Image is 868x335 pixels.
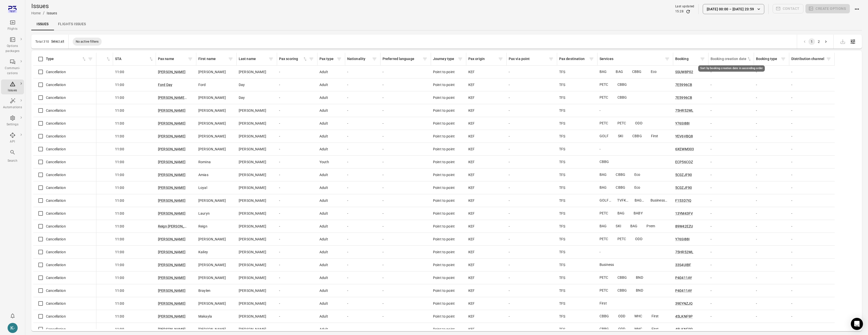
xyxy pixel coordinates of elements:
[267,55,275,63] button: Filter by pax last name
[651,133,665,139] span: First
[468,121,475,126] span: KEF
[456,55,464,63] button: Filter by pax journey type
[509,56,547,62] div: Pax via point
[383,172,429,177] div: -
[158,327,185,331] a: [PERSON_NAME]
[1,131,24,146] a: API
[198,95,226,100] span: [PERSON_NAME]
[433,82,455,87] span: Point to point
[46,147,66,152] span: Cancellation
[279,147,315,152] div: -
[279,95,315,100] div: -
[675,9,684,14] div: 15:28
[158,289,185,293] a: [PERSON_NAME]
[468,95,475,100] span: KEF
[319,121,328,126] span: Adult
[711,82,752,87] div: -
[115,82,124,87] span: 11:00
[547,55,555,63] button: Filter by pax via points
[559,172,565,177] span: TFS
[686,9,691,14] button: Refresh data
[600,95,615,100] span: PETC
[239,56,267,62] div: Last name
[559,134,565,139] span: TFS
[616,69,630,74] span: BAG
[421,55,429,63] span: Filter by pax preferred language
[632,69,649,74] span: CBBG
[239,95,245,100] span: Day
[1,96,24,111] a: Automations
[51,39,64,44] button: Select all
[1,79,24,95] a: Issues
[600,69,614,74] span: BAG
[588,55,595,63] span: Filter by pax destination
[791,147,833,152] div: -
[46,121,66,126] span: Cancellation
[158,314,185,318] a: [PERSON_NAME]
[46,56,82,62] div: Type
[371,55,378,63] span: Filter by pax nationality
[198,82,206,87] span: Ford
[158,224,195,228] a: Reign [PERSON_NAME]
[3,139,22,144] div: API
[675,56,699,62] div: Booking
[239,121,266,126] span: [PERSON_NAME]
[617,82,634,87] span: CBBG
[711,159,752,164] div: -
[347,82,378,87] div: -
[115,56,149,62] div: STA
[675,96,692,100] a: 7E5996CB
[279,56,303,62] div: Pax scoring
[559,121,565,126] span: TFS
[779,55,787,63] span: Filter by pax booking type
[198,56,227,62] div: First name
[433,108,455,113] span: Point to point
[600,108,671,113] div: -
[675,301,693,305] a: 39EYNZJQ
[158,263,185,267] a: [PERSON_NAME]
[158,147,185,151] a: [PERSON_NAME]
[115,69,124,74] span: 11:00
[347,172,378,177] div: -
[279,82,315,87] div: -
[347,147,378,152] div: -
[198,69,226,74] span: [PERSON_NAME]
[675,70,693,74] a: SSUW8P02
[791,56,825,62] div: Distribution channel
[279,56,308,62] span: Pax scoring
[158,211,185,215] a: [PERSON_NAME]
[675,186,692,190] a: 5C0ZJF90
[115,95,124,100] span: 11:00
[675,314,693,318] a: 45LKNF9P
[756,69,787,74] div: -
[433,147,455,152] span: Point to point
[279,172,315,177] div: -
[319,159,329,164] span: Youth
[158,199,185,203] a: [PERSON_NAME]
[383,95,429,100] div: -
[791,82,833,87] div: -
[8,311,18,321] button: Notifications
[433,172,455,177] span: Point to point
[115,56,154,62] span: STA
[600,159,616,164] span: CBBG
[699,55,706,63] button: Filter by booking
[468,172,475,177] span: KEF
[756,121,787,126] div: -
[1,18,24,33] a: Flights
[319,82,328,87] span: Adult
[675,108,693,113] a: 75HR52WL
[711,134,752,139] div: -
[46,69,66,74] span: Cancellation
[675,199,691,203] a: F153D7IQ
[468,147,475,152] span: KEF
[46,159,66,164] span: Cancellation
[198,172,208,177] span: Amias
[239,108,266,113] span: [PERSON_NAME]
[468,82,475,87] span: KEF
[825,55,832,63] button: Filter by booking distribution channel
[8,323,18,333] div: K-
[46,82,66,87] span: Cancellation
